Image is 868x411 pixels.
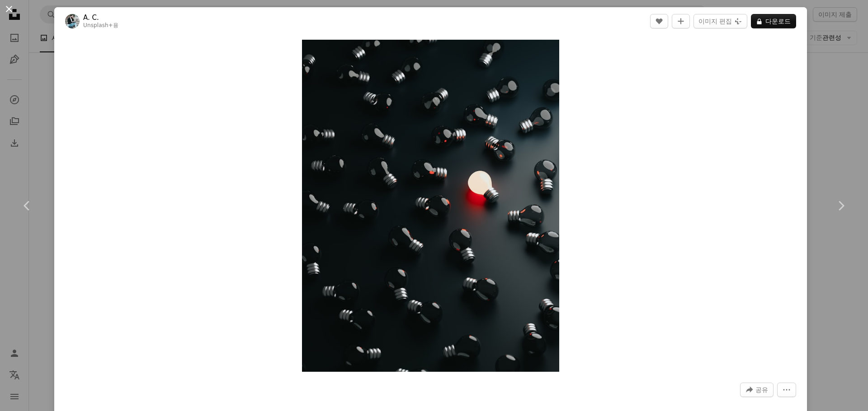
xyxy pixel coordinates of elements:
button: 컬렉션에 추가 [672,14,690,28]
a: 다음 [814,162,868,249]
a: A. C. [83,13,118,22]
button: 이미지 편집 [693,14,747,28]
span: 공유 [755,383,768,397]
div: 용 [83,22,118,29]
button: 좋아요 [650,14,668,28]
img: A. C.의 프로필로 이동 [65,14,80,28]
button: 이 이미지 공유 [740,383,774,397]
button: 이 이미지 확대 [302,40,559,372]
img: 많은 검은 전구로 둘러싸인 전구 [302,40,559,372]
a: Unsplash+ [83,22,113,28]
button: 더 많은 작업 [777,383,796,397]
button: 다운로드 [751,14,796,28]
